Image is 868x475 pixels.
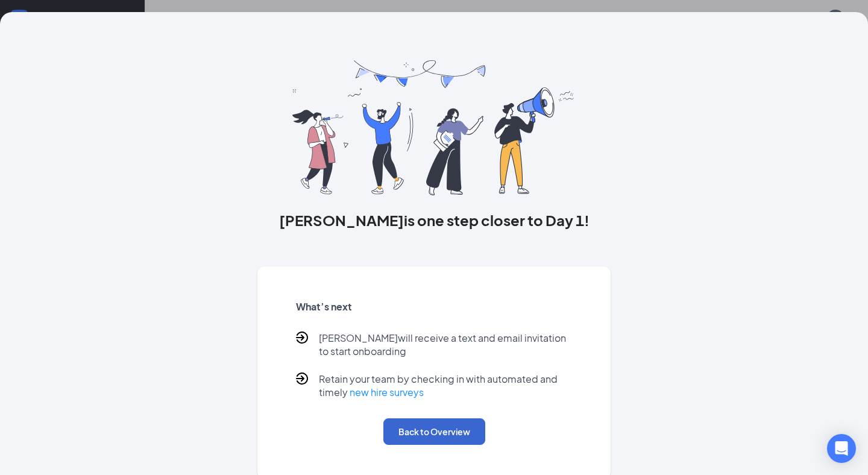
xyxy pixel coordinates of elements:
[319,373,573,399] p: Retain your team by checking in with automated and timely
[350,386,424,398] a: new hire surveys
[383,418,485,445] button: Back to Overview
[827,434,856,463] div: Open Intercom Messenger
[257,210,611,230] h3: [PERSON_NAME] is one step closer to Day 1!
[319,332,573,358] p: [PERSON_NAME] will receive a text and email invitation to start onboarding
[292,60,575,195] img: you are all set
[296,300,573,313] h5: What’s next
